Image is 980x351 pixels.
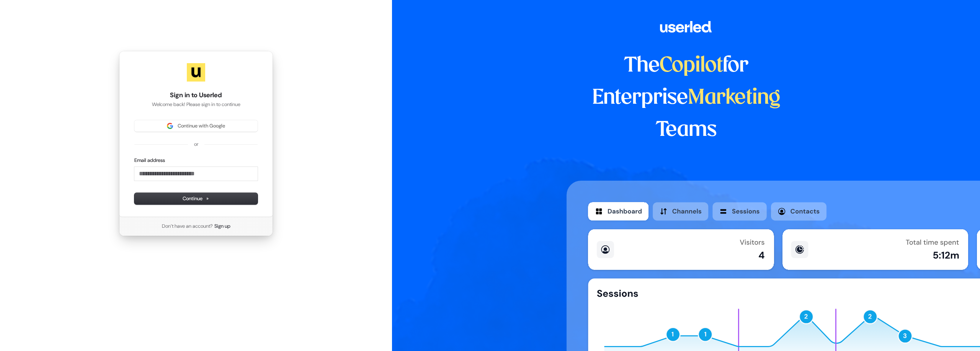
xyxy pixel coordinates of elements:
img: Sign in with Google [167,123,173,129]
button: Continue [134,193,258,204]
label: Email address [134,157,165,164]
h1: The for Enterprise Teams [567,50,806,146]
p: or [194,141,198,148]
span: Continue [183,195,209,202]
button: Sign in with GoogleContinue with Google [134,120,258,132]
span: Continue with Google [178,122,225,129]
span: Don’t have an account? [162,223,213,230]
span: Copilot [660,56,723,76]
img: Userled [187,63,205,82]
span: Marketing [688,88,781,108]
h1: Sign in to Userled [134,91,258,100]
p: Welcome back! Please sign in to continue [134,101,258,108]
a: Sign up [214,223,230,230]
